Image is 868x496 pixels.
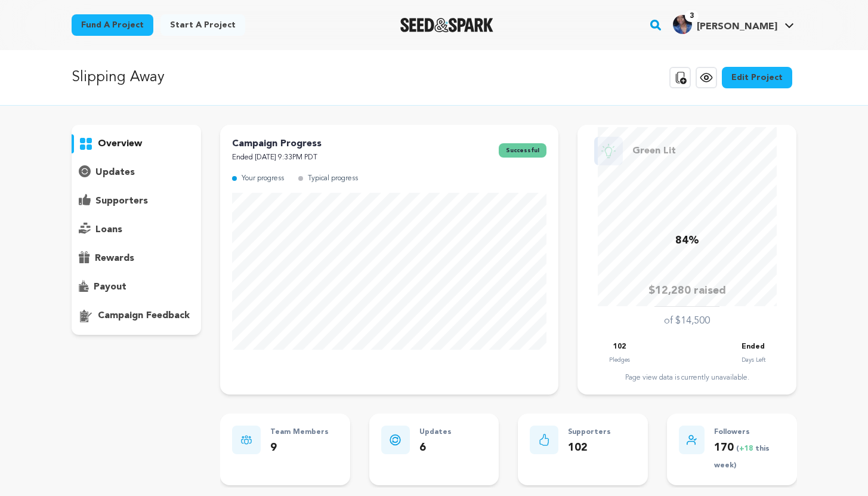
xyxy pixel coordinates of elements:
[72,278,202,297] button: payout
[72,249,202,268] button: rewards
[589,373,784,383] div: Page view data is currently unavailable.
[722,67,792,88] a: Edit Project
[697,22,777,32] span: [PERSON_NAME]
[419,439,452,457] p: 6
[673,15,692,34] img: 94fce1cf197e6e01.jpg
[739,445,755,452] span: +18
[742,354,765,366] p: Days Left
[308,172,358,186] p: Typical progress
[714,445,770,470] span: ( this week)
[232,137,322,151] p: Campaign Progress
[673,15,777,34] div: Sonya L.'s Profile
[72,67,165,88] p: Slipping Away
[95,165,135,180] p: updates
[270,426,329,439] p: Team Members
[671,13,796,38] span: Sonya L.'s Profile
[675,232,699,249] p: 84%
[94,280,126,294] p: payout
[232,151,322,165] p: Ended [DATE] 9:33PM PDT
[72,192,202,211] button: supporters
[270,439,329,457] p: 9
[609,354,630,366] p: Pledges
[671,13,796,34] a: Sonya L.'s Profile
[72,306,202,325] button: campaign feedback
[95,223,122,237] p: loans
[568,426,611,439] p: Supporters
[242,172,284,186] p: Your progress
[714,439,785,474] p: 170
[95,251,134,266] p: rewards
[72,134,202,153] button: overview
[613,340,626,354] p: 102
[98,309,190,323] p: campaign feedback
[685,10,699,22] span: 3
[95,194,148,208] p: supporters
[742,340,765,354] p: Ended
[419,426,452,439] p: Updates
[160,14,245,36] a: Start a project
[72,163,202,182] button: updates
[400,18,494,32] a: Seed&Spark Homepage
[400,18,494,32] img: Seed&Spark Logo Dark Mode
[499,143,546,158] span: successful
[714,426,785,439] p: Followers
[664,314,710,328] p: of $14,500
[568,439,611,457] p: 102
[72,220,202,239] button: loans
[72,14,153,36] a: Fund a project
[98,137,142,151] p: overview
